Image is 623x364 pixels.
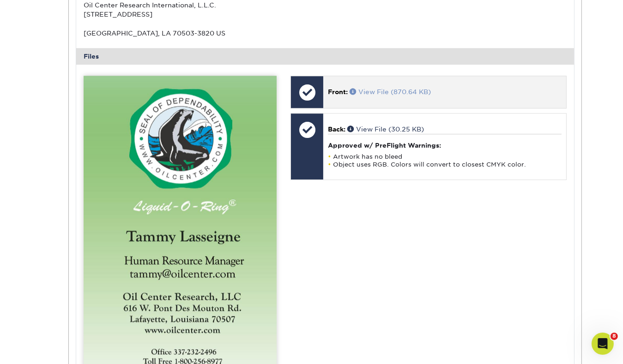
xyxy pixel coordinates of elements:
a: View File (30.25 KB) [347,125,424,133]
div: Files [76,48,574,65]
span: 8 [611,333,618,340]
span: Back: [328,125,345,133]
iframe: Intercom live chat [592,333,614,355]
h4: Approved w/ PreFlight Warnings: [328,142,561,149]
span: Front: [328,88,348,95]
a: View File (870.64 KB) [350,88,431,95]
li: Artwork has no bleed [328,153,561,161]
li: Object uses RGB. Colors will convert to closest CMYK color. [328,161,561,168]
